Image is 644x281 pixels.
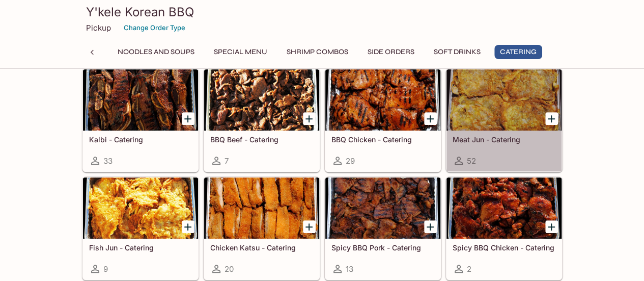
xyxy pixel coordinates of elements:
button: Change Order Type [119,20,190,36]
h5: Kalbi - Catering [89,135,192,144]
div: Meat Jun - Catering [446,69,562,131]
h5: BBQ Chicken - Catering [331,135,434,144]
a: Chicken Katsu - Catering20 [204,177,320,280]
a: Meat Jun - Catering52 [446,69,562,172]
button: Special Menu [208,45,273,59]
h5: Spicy BBQ Pork - Catering [331,243,434,252]
button: Add Meat Jun - Catering [545,112,558,125]
span: 9 [103,264,108,274]
div: Fish Jun - Catering [83,177,198,239]
button: Add Spicy BBQ Chicken - Catering [545,220,558,233]
span: 20 [225,264,234,274]
span: 13 [346,264,353,274]
button: Soft Drinks [428,45,486,59]
span: 33 [103,156,113,166]
h5: Meat Jun - Catering [453,135,555,144]
p: Pickup [86,23,111,33]
div: Kalbi - Catering [83,69,198,131]
button: Add Fish Jun - Catering [182,220,194,233]
div: Spicy BBQ Pork - Catering [325,177,440,239]
button: Side Orders [362,45,420,59]
div: BBQ Chicken - Catering [325,69,440,131]
a: Fish Jun - Catering9 [82,177,199,280]
a: BBQ Chicken - Catering29 [325,69,441,172]
h5: Chicken Katsu - Catering [210,243,313,252]
h3: Y'kele Korean BBQ [86,4,558,20]
a: Spicy BBQ Chicken - Catering2 [446,177,562,280]
span: 7 [225,156,229,166]
h5: Fish Jun - Catering [89,243,192,252]
div: BBQ Beef - Catering [204,69,319,131]
div: Spicy BBQ Chicken - Catering [446,177,562,239]
span: 29 [346,156,355,166]
a: Kalbi - Catering33 [82,69,199,172]
h5: BBQ Beef - Catering [210,135,313,144]
div: Chicken Katsu - Catering [204,177,319,239]
button: Add Spicy BBQ Pork - Catering [424,220,437,233]
span: 52 [467,156,476,166]
button: Add Kalbi - Catering [182,112,194,125]
button: Noodles and Soups [112,45,200,59]
span: 2 [467,264,471,274]
a: BBQ Beef - Catering7 [204,69,320,172]
h5: Spicy BBQ Chicken - Catering [453,243,555,252]
button: Add Chicken Katsu - Catering [303,220,316,233]
a: Spicy BBQ Pork - Catering13 [325,177,441,280]
button: Add BBQ Beef - Catering [303,112,316,125]
button: Catering [494,45,542,59]
button: Add BBQ Chicken - Catering [424,112,437,125]
button: Shrimp Combos [281,45,354,59]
